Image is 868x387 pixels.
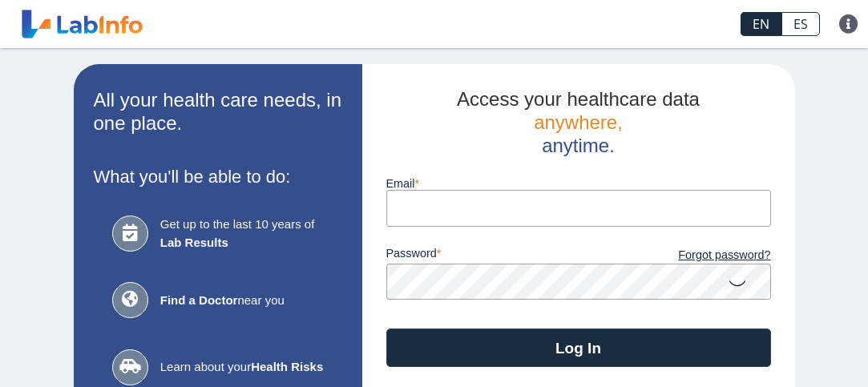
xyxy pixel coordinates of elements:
a: EN [741,12,781,36]
h2: All your health care needs, in one place. [94,89,342,135]
label: Email [386,177,771,190]
span: anywhere, [534,111,623,133]
span: Learn about your [160,358,323,377]
label: password [386,247,579,264]
b: Find a Doctor [160,293,238,307]
a: Forgot password? [579,247,771,264]
b: Health Risks [251,360,323,373]
h3: What you'll be able to do: [94,167,342,187]
a: ES [781,12,820,36]
span: near you [160,292,323,310]
span: anytime. [542,135,615,156]
span: Access your healthcare data [457,88,700,110]
span: Get up to the last 10 years of [160,216,323,252]
button: Log In [386,329,771,367]
b: Lab Results [160,236,228,249]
